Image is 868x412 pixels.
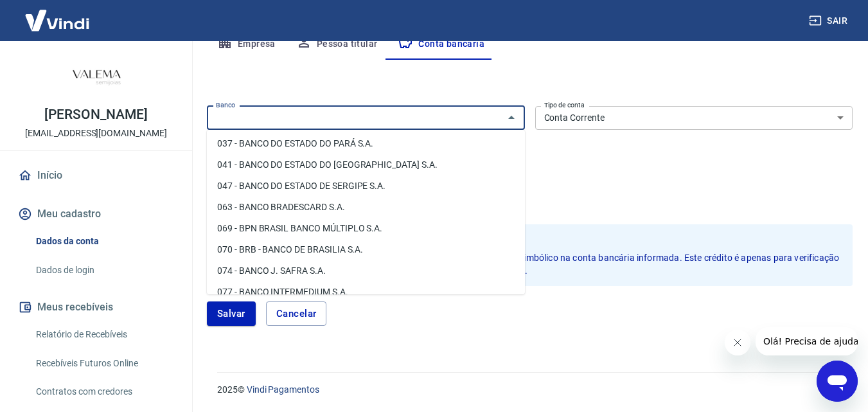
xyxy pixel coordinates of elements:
[207,133,525,154] li: 037 - BANCO DO ESTADO DO PARÁ S.A.
[756,327,858,355] iframe: Mensagem da empresa
[207,197,525,218] li: 063 - BANCO BRADESCARD S.A.
[15,293,177,321] button: Meus recebíveis
[207,260,525,282] li: 074 - BANCO J. SAFRA S.A.
[207,175,525,197] li: 047 - BANCO DO ESTADO DE SERGIPE S.A.
[239,253,841,276] span: Ao cadastrar uma nova conta bancária, faremos um crédito de valor simbólico na conta bancária inf...
[15,200,177,228] button: Meu cadastro
[725,330,750,355] iframe: Fechar mensagem
[44,108,147,121] p: [PERSON_NAME]
[207,218,525,239] li: 069 - BPN BRASIL BANCO MÚLTIPLO S.A.
[31,257,177,283] a: Dados de login
[15,161,177,190] a: Início
[25,127,167,140] p: [EMAIL_ADDRESS][DOMAIN_NAME]
[31,321,177,348] a: Relatório de Recebíveis
[544,100,585,110] label: Tipo de conta
[207,282,525,303] li: 077 - BANCO INTERMEDIUM S.A.
[8,9,108,19] span: Olá! Precisa de ajuda?
[207,239,525,260] li: 070 - BRB - BANCO DE BRASILIA S.A.
[387,29,495,60] button: Conta bancária
[15,1,99,40] img: Vindi
[207,301,256,326] button: Salvar
[502,109,520,127] button: Fechar
[216,100,235,110] label: Banco
[817,361,858,402] iframe: Botão para abrir a janela de mensagens
[217,383,837,397] p: 2025 ©
[239,233,842,249] b: Atenção
[31,379,177,405] a: Contratos com credores
[31,350,177,377] a: Recebíveis Futuros Online
[207,29,286,60] button: Empresa
[806,9,853,33] button: Sair
[266,301,327,326] button: Cancelar
[286,29,388,60] button: Pessoa titular
[207,154,525,175] li: 041 - BANCO DO ESTADO DO [GEOGRAPHIC_DATA] S.A.
[247,384,319,395] a: Vindi Pagamentos
[71,51,122,103] img: fd6887c0-6a59-4205-b1ab-e7d4c741de89.jpeg
[31,228,177,255] a: Dados da conta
